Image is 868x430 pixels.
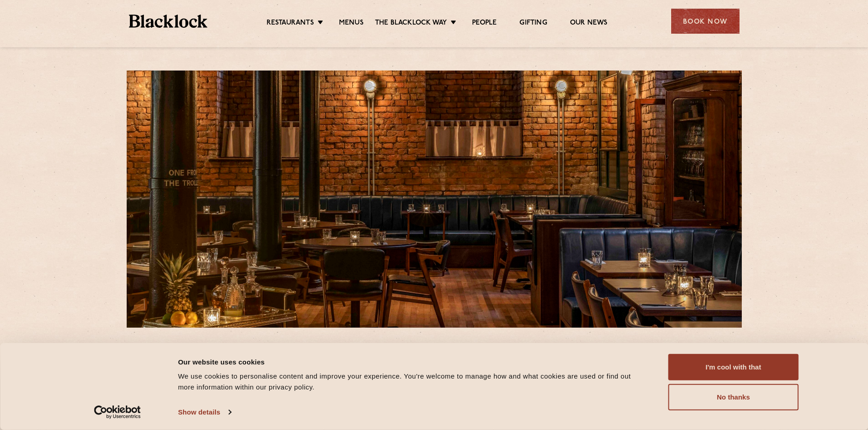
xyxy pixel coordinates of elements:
a: Our News [570,19,608,29]
button: No thanks [668,384,799,410]
a: The Blacklock Way [375,19,447,29]
a: People [472,19,497,29]
a: Restaurants [267,19,314,29]
img: BL_Textured_Logo-footer-cropped.svg [129,15,208,28]
a: Menus [339,19,364,29]
a: Usercentrics Cookiebot - opens in a new window [77,405,157,419]
div: We use cookies to personalise content and improve your experience. You're welcome to manage how a... [178,371,648,393]
a: Show details [178,405,231,419]
div: Our website uses cookies [178,356,648,367]
button: I'm cool with that [668,354,799,380]
div: Book Now [671,9,740,34]
a: Gifting [519,19,547,29]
